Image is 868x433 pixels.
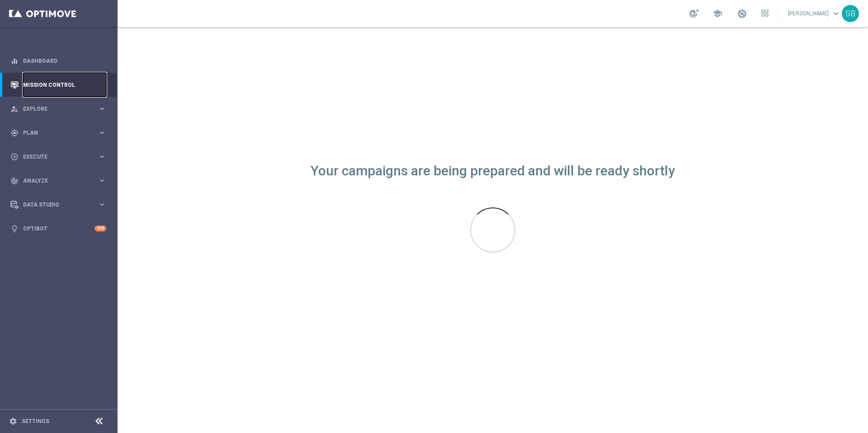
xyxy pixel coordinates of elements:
button: person_search Explore keyboard_arrow_right [10,105,107,113]
i: person_search [10,105,19,113]
button: Mission Control [10,81,107,89]
span: Analyze [23,178,98,184]
span: Plan [23,130,98,136]
a: Settings [22,419,49,424]
i: equalizer [10,57,19,65]
span: Explore [23,106,98,112]
div: Execute [10,153,98,161]
a: Mission Control [23,73,106,97]
i: keyboard_arrow_right [98,176,106,185]
a: [PERSON_NAME]keyboard_arrow_down [787,7,842,20]
button: play_circle_outline Execute keyboard_arrow_right [10,153,107,160]
span: Execute [23,154,98,160]
button: track_changes Analyze keyboard_arrow_right [10,177,107,184]
a: Optibot [23,216,94,240]
i: keyboard_arrow_right [98,128,106,137]
div: Analyze [10,177,98,185]
div: SB [842,5,859,22]
i: keyboard_arrow_right [98,104,106,113]
i: lightbulb [10,225,19,233]
button: equalizer Dashboard [10,57,107,65]
i: keyboard_arrow_right [98,200,106,209]
button: Data Studio keyboard_arrow_right [10,201,107,208]
i: settings [9,417,17,425]
div: Plan [10,129,98,137]
i: gps_fixed [10,129,19,137]
span: school [712,9,722,19]
i: track_changes [10,177,19,185]
button: lightbulb Optibot +10 [10,225,107,232]
div: Data Studio [10,201,98,209]
div: Your campaigns are being prepared and will be ready shortly [311,167,675,175]
div: Optibot [10,216,106,240]
span: keyboard_arrow_down [831,9,841,19]
button: gps_fixed Plan keyboard_arrow_right [10,129,107,136]
a: Dashboard [23,49,106,73]
div: Dashboard [10,49,106,73]
span: Data Studio [23,202,98,207]
div: Explore [10,105,98,113]
i: play_circle_outline [10,153,19,161]
i: keyboard_arrow_right [98,152,106,161]
div: +10 [94,226,106,231]
div: Mission Control [10,73,106,97]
